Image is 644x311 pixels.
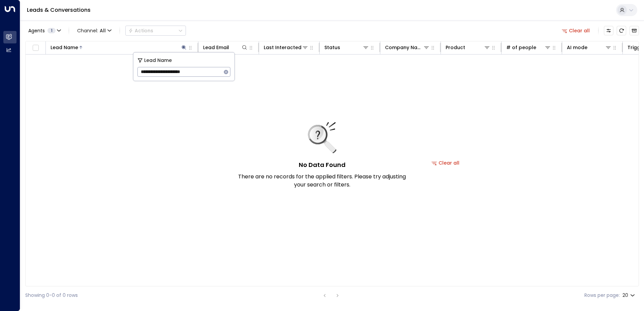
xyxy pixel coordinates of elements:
div: Product [446,43,465,51]
div: Last Interacted [264,43,309,51]
div: AI mode [567,43,612,51]
div: Showing 0-0 of 0 rows [25,292,78,299]
label: Rows per page: [584,292,620,299]
button: Channel:All [74,26,114,35]
span: Refresh [617,26,626,35]
div: Company Name [385,43,430,51]
span: Agents [28,28,45,33]
p: There are no records for the applied filters. Please try adjusting your search or filters. [238,173,406,189]
div: Last Interacted [264,43,301,51]
button: Clear all [429,158,462,168]
div: Status [324,43,369,51]
div: # of people [506,43,551,51]
div: AI mode [567,43,587,51]
h5: No Data Found [299,160,346,169]
div: Actions [128,28,153,34]
div: Lead Name [51,43,78,51]
button: Customize [604,26,613,35]
span: 1 [47,28,56,33]
nav: pagination navigation [320,291,342,300]
button: Actions [125,26,186,36]
span: Lead Name [144,57,172,64]
span: Toggle select all [31,44,40,52]
button: Clear all [559,26,593,35]
a: Leads & Conversations [27,6,91,14]
span: All [100,28,106,33]
button: Agents1 [25,26,63,35]
div: Lead Email [203,43,229,51]
div: Status [324,43,340,51]
div: Button group with a nested menu [125,26,186,36]
div: 20 [622,290,636,300]
div: Lead Email [203,43,248,51]
span: Channel: [74,26,114,35]
div: Company Name [385,43,423,51]
div: Product [446,43,490,51]
button: Archived Leads [630,26,639,35]
div: Lead Name [51,43,187,51]
div: # of people [506,43,536,51]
